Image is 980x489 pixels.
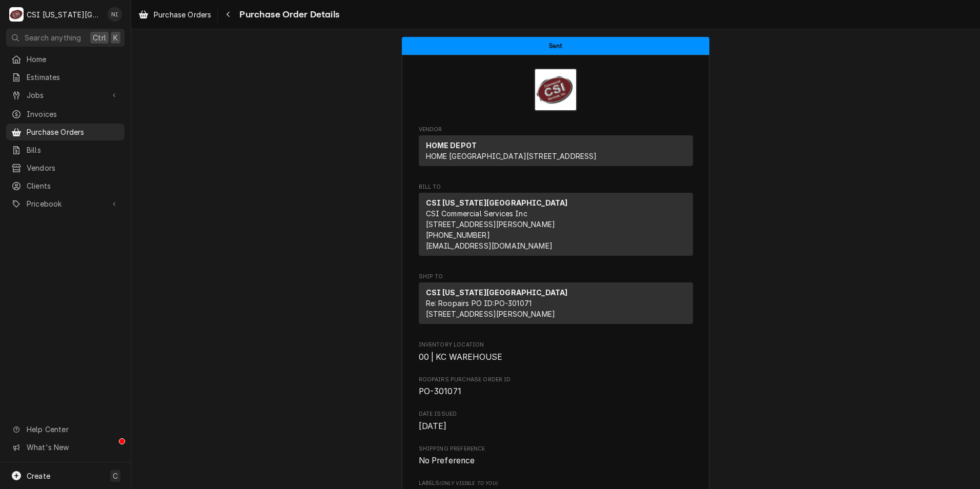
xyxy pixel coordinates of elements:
a: Go to Help Center [6,421,125,438]
div: Purchase Order Bill To [419,183,693,260]
strong: CSI [US_STATE][GEOGRAPHIC_DATA] [426,198,568,207]
span: Invoices [27,109,119,119]
div: CSI Kansas City's Avatar [9,7,24,22]
span: Ctrl [93,32,106,43]
div: Inventory Location [419,341,693,363]
button: Navigate back [220,6,236,23]
button: Search anythingCtrlK [6,29,125,47]
a: Go to What's New [6,439,125,456]
span: Home [27,54,119,65]
span: Bill To [419,183,693,191]
span: CSI Commercial Services Inc [STREET_ADDRESS][PERSON_NAME] [426,209,556,229]
span: Search anything [25,32,81,43]
a: Home [6,51,125,68]
span: K [113,32,118,43]
span: Ship To [419,273,693,281]
span: [STREET_ADDRESS][PERSON_NAME] [426,310,556,318]
div: Purchase Order Vendor [419,126,693,171]
span: Date Issued [419,410,693,418]
a: Clients [6,177,125,194]
a: Go to Pricebook [6,195,125,212]
strong: CSI [US_STATE][GEOGRAPHIC_DATA] [426,288,568,297]
span: Sent [549,43,563,49]
span: Clients [27,180,119,191]
span: Roopairs Purchase Order ID [419,376,693,384]
div: Shipping Preference [419,445,693,467]
span: Purchase Order Details [236,8,339,22]
span: [DATE] [419,421,447,431]
span: PO-301071 [419,386,461,396]
div: Purchase Order Ship To [419,273,693,329]
span: Purchase Orders [27,127,119,137]
div: CSI [US_STATE][GEOGRAPHIC_DATA] [27,9,102,20]
span: Jobs [27,90,104,100]
div: Nate Ingram's Avatar [108,7,122,22]
span: Pricebook [27,198,104,209]
span: Vendor [419,126,693,134]
a: Estimates [6,69,125,86]
div: Ship To [419,282,693,328]
span: (Only Visible to You) [439,480,497,486]
div: Bill To [419,193,693,256]
span: Re: Roopairs PO ID: PO-301071 [426,299,532,308]
span: Inventory Location [419,351,693,363]
img: Logo [534,68,577,111]
span: C [113,471,118,481]
a: [PHONE_NUMBER] [426,231,490,239]
div: Vendor [419,135,693,170]
div: NI [108,7,122,22]
span: Roopairs Purchase Order ID [419,385,693,398]
a: Invoices [6,106,125,123]
a: Bills [6,141,125,158]
span: No Preference [419,456,475,465]
span: Vendors [27,162,119,173]
div: Roopairs Purchase Order ID [419,376,693,398]
div: Ship To [419,282,693,324]
span: Date Issued [419,420,693,433]
span: Bills [27,145,119,155]
div: Vendor [419,135,693,166]
a: Purchase Orders [6,124,125,140]
span: Shipping Preference [419,445,693,453]
div: Date Issued [419,410,693,432]
div: C [9,7,24,22]
div: Bill To [419,193,693,260]
span: HOME [GEOGRAPHIC_DATA][STREET_ADDRESS] [426,152,597,160]
span: Shipping Preference [419,455,693,467]
span: Inventory Location [419,341,693,349]
strong: HOME DEPOT [426,141,477,150]
span: 00 | KC WAREHOUSE [419,352,503,362]
div: Status [402,37,709,55]
a: Purchase Orders [134,6,215,23]
span: Purchase Orders [154,9,211,20]
span: What's New [27,442,118,453]
span: Help Center [27,424,118,435]
span: Labels [419,479,693,487]
a: Vendors [6,159,125,176]
span: Estimates [27,72,119,83]
span: Create [27,472,50,480]
a: [EMAIL_ADDRESS][DOMAIN_NAME] [426,241,553,250]
a: Go to Jobs [6,87,125,104]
